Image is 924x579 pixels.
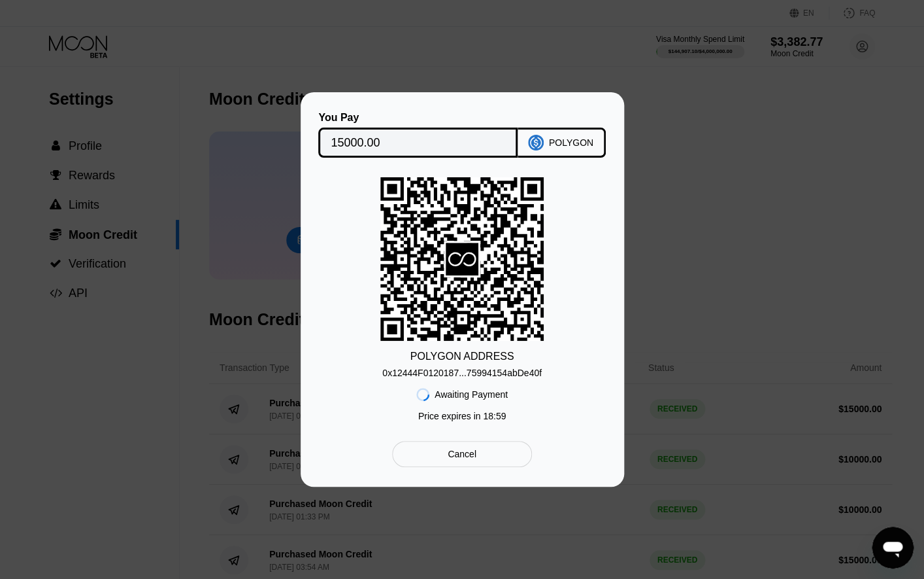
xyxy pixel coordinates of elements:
[382,362,542,378] div: 0x12444F0120187...75994154abDe40f
[448,448,476,460] div: Cancel
[549,137,593,148] div: POLYGON
[435,389,508,400] div: Awaiting Payment
[872,527,914,569] iframe: Button to launch messaging window
[320,112,604,158] div: You PayPOLYGON
[418,411,506,421] div: Price expires in
[382,368,542,378] div: 0x12444F0120187...75994154abDe40f
[318,112,518,124] div: You Pay
[483,411,506,421] span: 18 : 59
[410,351,514,362] div: POLYGON ADDRESS
[392,441,531,467] div: Cancel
